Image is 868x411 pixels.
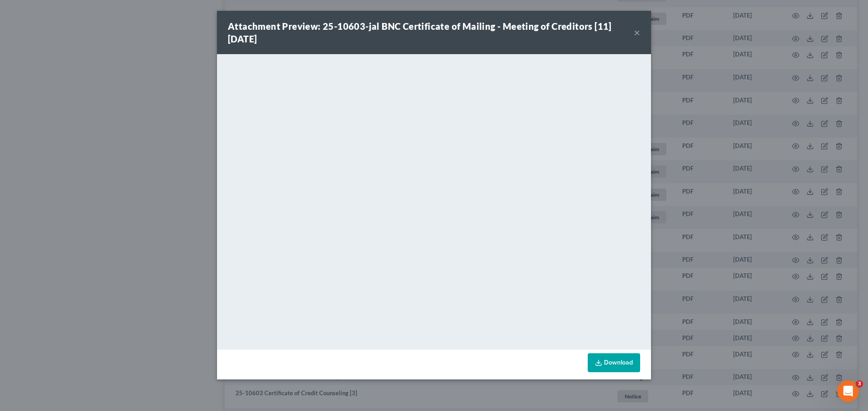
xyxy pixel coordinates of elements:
[634,27,640,38] button: ×
[588,353,640,372] a: Download
[217,54,651,347] iframe: <object ng-attr-data='[URL][DOMAIN_NAME]' type='application/pdf' width='100%' height='650px'></ob...
[856,380,863,388] span: 3
[837,380,859,402] iframe: Intercom live chat
[228,21,612,44] strong: Attachment Preview: 25-10603-jal BNC Certificate of Mailing - Meeting of Creditors [11] [DATE]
